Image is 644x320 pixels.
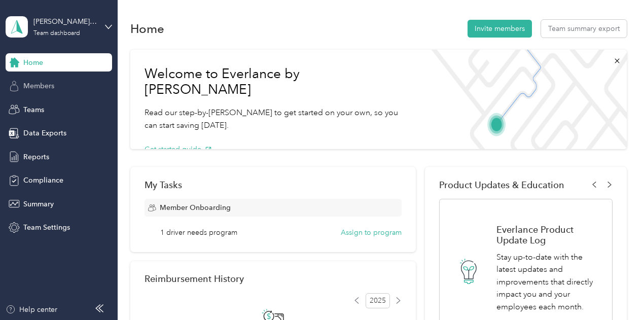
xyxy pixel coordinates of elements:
[496,251,601,313] p: Stay up-to-date with the latest updates and improvements that directly impact you and your employ...
[145,180,402,190] div: My Tasks
[130,23,164,34] h1: Home
[23,81,54,91] span: Members
[160,202,231,213] span: Member Onboarding
[23,152,49,162] span: Reports
[6,304,57,315] button: Help center
[468,20,532,38] button: Invite members
[145,106,409,131] p: Read our step-by-[PERSON_NAME] to get started on your own, so you can start saving [DATE].
[33,30,80,37] div: Team dashboard
[341,227,402,238] button: Assign to program
[23,128,66,138] span: Data Exports
[541,20,627,38] button: Team summary export
[145,273,244,284] h2: Reimbursement History
[366,293,390,308] span: 2025
[496,224,601,245] h1: Everlance Product Update Log
[423,50,626,149] img: Welcome to everlance
[439,180,564,190] span: Product Updates & Education
[33,16,97,27] div: [PERSON_NAME][EMAIL_ADDRESS][DOMAIN_NAME]
[145,66,409,98] h1: Welcome to Everlance by [PERSON_NAME]
[23,175,63,186] span: Compliance
[23,222,70,233] span: Team Settings
[23,199,54,209] span: Summary
[160,227,237,238] span: 1 driver needs program
[23,104,44,115] span: Teams
[23,57,43,68] span: Home
[145,144,212,155] button: Get started guide
[587,263,644,320] iframe: Everlance-gr Chat Button Frame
